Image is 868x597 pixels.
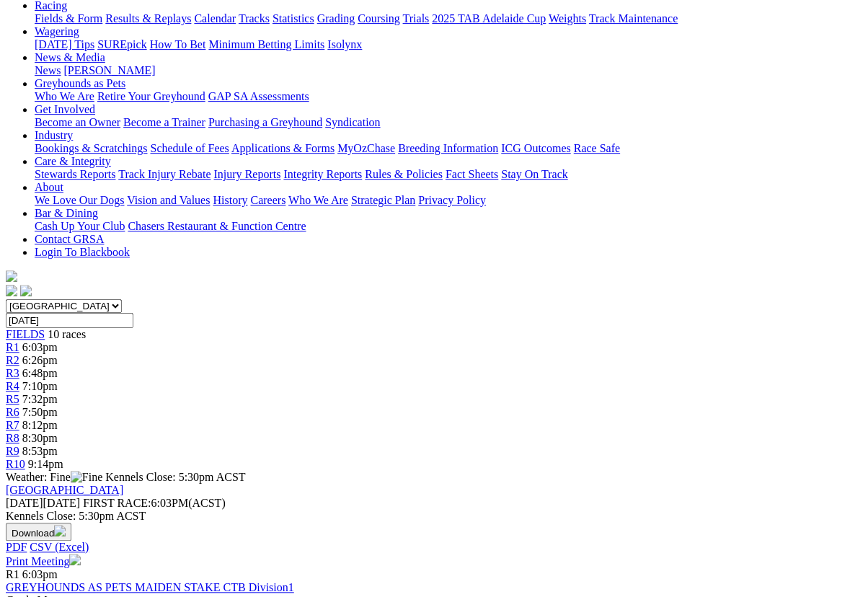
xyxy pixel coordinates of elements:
[35,12,862,25] div: Racing
[35,116,120,128] a: Become an Owner
[239,12,270,25] a: Tracks
[118,168,211,180] a: Track Injury Rebate
[418,194,486,206] a: Privacy Policy
[35,90,94,102] a: Who We Are
[288,194,348,206] a: Who We Are
[398,142,498,154] a: Breeding Information
[402,12,429,25] a: Trials
[6,541,27,553] a: PDF
[6,541,862,554] div: Download
[6,406,19,418] span: R6
[22,354,58,366] span: 6:26pm
[6,285,17,296] img: facebook.svg
[208,90,309,102] a: GAP SA Assessments
[35,12,102,25] a: Fields & Form
[83,497,151,509] span: FIRST RACE:
[327,38,362,50] a: Isolynx
[127,194,210,206] a: Vision and Values
[35,25,79,37] a: Wagering
[22,432,58,444] span: 8:30pm
[358,12,400,25] a: Coursing
[35,194,124,206] a: We Love Our Dogs
[35,168,862,181] div: Care & Integrity
[194,12,236,25] a: Calendar
[35,90,862,103] div: Greyhounds as Pets
[6,380,19,392] span: R4
[22,445,58,457] span: 8:53pm
[35,142,147,154] a: Bookings & Scratchings
[337,142,395,154] a: MyOzChase
[83,497,226,509] span: 6:03PM(ACST)
[22,341,58,353] span: 6:03pm
[6,328,45,340] a: FIELDS
[6,393,19,405] a: R5
[6,341,19,353] a: R1
[35,142,862,155] div: Industry
[6,568,19,580] span: R1
[549,12,586,25] a: Weights
[208,116,322,128] a: Purchasing a Greyhound
[97,90,205,102] a: Retire Your Greyhound
[35,155,111,167] a: Care & Integrity
[69,554,81,565] img: printer.svg
[6,510,862,523] div: Kennels Close: 5:30pm ACST
[6,270,17,282] img: logo-grsa-white.png
[6,313,133,328] input: Select date
[6,354,19,366] a: R2
[213,168,280,180] a: Injury Reports
[22,419,58,431] span: 8:12pm
[35,194,862,207] div: About
[446,168,498,180] a: Fact Sheets
[6,458,25,470] a: R10
[35,103,95,115] a: Get Involved
[6,581,294,593] a: GREYHOUNDS AS PETS MAIDEN STAKE CTB Division1
[35,207,98,219] a: Bar & Dining
[22,380,58,392] span: 7:10pm
[6,484,123,496] a: [GEOGRAPHIC_DATA]
[250,194,285,206] a: Careers
[22,568,58,580] span: 6:03pm
[105,12,191,25] a: Results & Replays
[351,194,415,206] a: Strategic Plan
[35,64,862,77] div: News & Media
[54,525,66,536] img: download.svg
[317,12,355,25] a: Grading
[48,328,86,340] span: 10 races
[20,285,32,296] img: twitter.svg
[35,64,61,76] a: News
[97,38,146,50] a: SUREpick
[432,12,546,25] a: 2025 TAB Adelaide Cup
[35,51,105,63] a: News & Media
[573,142,619,154] a: Race Safe
[501,142,570,154] a: ICG Outcomes
[6,523,71,541] button: Download
[35,129,73,141] a: Industry
[208,38,324,50] a: Minimum Betting Limits
[35,77,125,89] a: Greyhounds as Pets
[6,445,19,457] a: R9
[35,38,862,51] div: Wagering
[501,168,567,180] a: Stay On Track
[71,471,102,484] img: Fine
[35,168,115,180] a: Stewards Reports
[6,497,43,509] span: [DATE]
[6,367,19,379] a: R3
[30,541,89,553] a: CSV (Excel)
[150,38,206,50] a: How To Bet
[6,432,19,444] span: R8
[35,233,104,245] a: Contact GRSA
[35,38,94,50] a: [DATE] Tips
[123,116,205,128] a: Become a Trainer
[128,220,306,232] a: Chasers Restaurant & Function Centre
[6,471,105,483] span: Weather: Fine
[35,220,862,233] div: Bar & Dining
[213,194,247,206] a: History
[6,419,19,431] a: R7
[22,393,58,405] span: 7:32pm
